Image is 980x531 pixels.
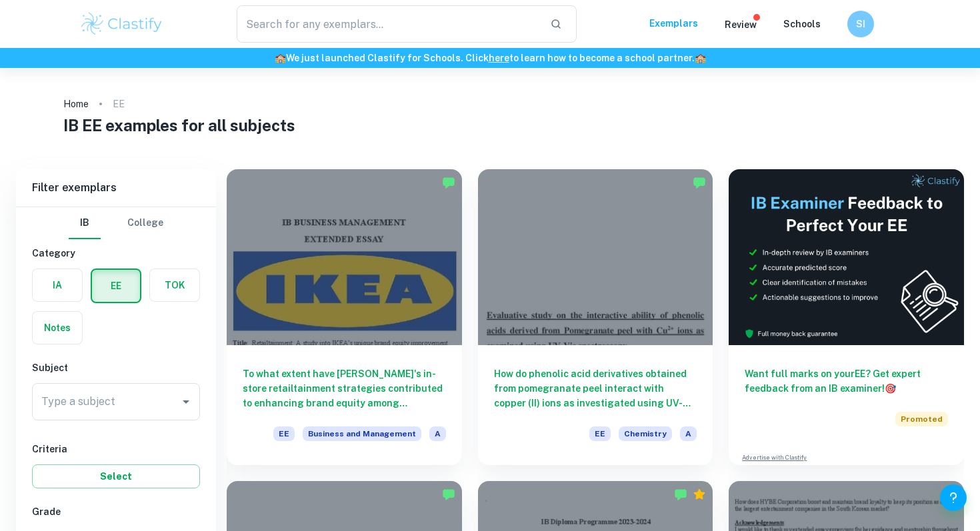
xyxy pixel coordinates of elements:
span: A [429,426,446,441]
a: Want full marks on yourEE? Get expert feedback from an IB examiner!PromotedAdvertise with Clastify [729,169,964,465]
div: Premium [693,488,706,501]
p: Exemplars [649,16,698,31]
h6: SI [853,17,869,31]
img: Marked [674,488,687,501]
img: Marked [442,488,455,501]
img: Marked [693,176,706,189]
h1: IB EE examples for all subjects [63,113,917,137]
button: TOK [150,269,199,301]
img: Marked [442,176,455,189]
span: EE [589,426,611,441]
h6: Subject [32,360,200,375]
a: Home [63,95,89,113]
button: College [127,207,163,239]
h6: To what extent have [PERSON_NAME]'s in-store retailtainment strategies contributed to enhancing b... [243,366,446,410]
a: To what extent have [PERSON_NAME]'s in-store retailtainment strategies contributed to enhancing b... [227,169,462,465]
span: 🏫 [275,53,286,63]
a: Advertise with Clastify [742,453,807,462]
h6: Filter exemplars [16,169,216,207]
button: IB [69,207,101,239]
img: Thumbnail [729,169,964,345]
span: EE [273,426,295,441]
button: EE [92,270,140,302]
button: Select [32,464,200,488]
h6: Criteria [32,442,200,456]
h6: Want full marks on your EE ? Get expert feedback from an IB examiner! [745,366,948,396]
div: Filter type choice [69,207,163,239]
a: here [489,53,509,63]
button: SI [847,11,874,37]
h6: How do phenolic acid derivatives obtained from pomegranate peel interact with copper (II) ions as... [494,366,697,410]
a: Schools [783,19,821,29]
button: Open [177,392,195,411]
h6: Grade [32,504,200,519]
span: A [680,426,697,441]
span: Chemistry [619,426,672,441]
button: IA [33,269,82,301]
span: 🎯 [885,383,896,394]
h6: We just launched Clastify for Schools. Click to learn how to become a school partner. [3,51,977,65]
span: Business and Management [303,426,421,441]
button: Notes [33,312,82,344]
p: EE [113,97,125,111]
a: How do phenolic acid derivatives obtained from pomegranate peel interact with copper (II) ions as... [478,169,713,465]
span: 🏫 [695,53,706,63]
p: Review [725,17,757,32]
button: Help and Feedback [940,484,967,511]
span: Promoted [895,412,948,426]
h6: Category [32,246,200,261]
img: Clastify logo [79,11,164,37]
input: Search for any exemplars... [237,5,539,43]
